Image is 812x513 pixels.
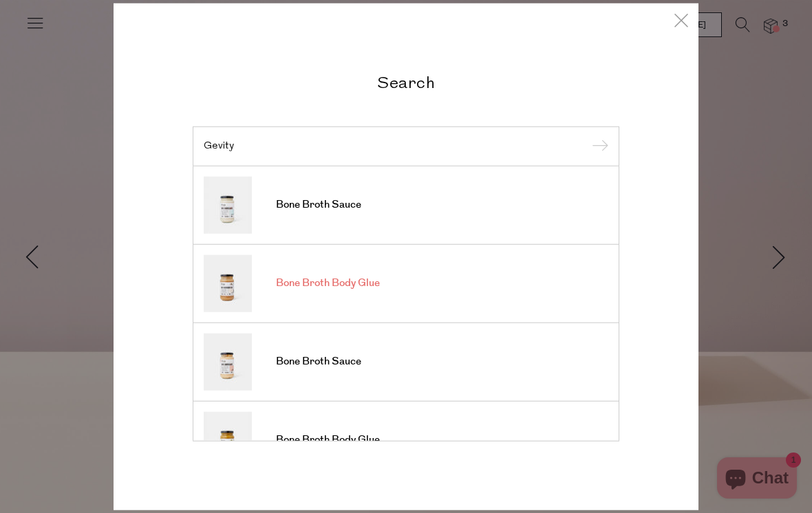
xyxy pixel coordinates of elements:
[204,411,252,468] img: Bone Broth Body Glue
[276,198,361,212] span: Bone Broth Sauce
[193,72,619,92] h2: Search
[276,355,361,369] span: Bone Broth Sauce
[276,276,380,290] span: Bone Broth Body Glue
[204,254,608,312] a: Bone Broth Body Glue
[204,333,608,390] a: Bone Broth Sauce
[204,411,608,468] a: Bone Broth Body Glue
[204,333,252,390] img: Bone Broth Sauce
[204,254,252,312] img: Bone Broth Body Glue
[204,176,252,233] img: Bone Broth Sauce
[276,433,380,447] span: Bone Broth Body Glue
[204,176,608,233] a: Bone Broth Sauce
[204,141,608,151] input: Search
